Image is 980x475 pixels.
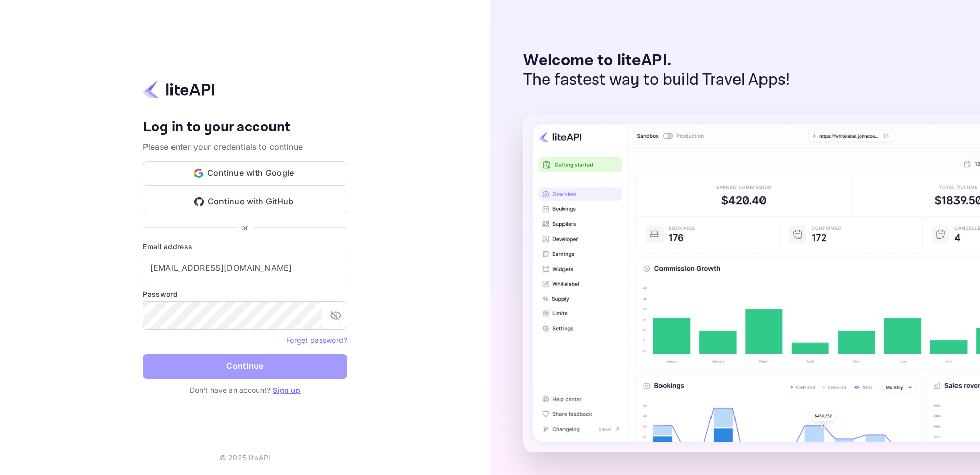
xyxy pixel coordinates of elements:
a: Sign up [273,386,300,394]
label: Email address [143,241,347,252]
p: Please enter your credentials to continue [143,141,347,153]
button: Continue with GitHub [143,190,347,214]
a: Forget password? [286,336,347,345]
p: or [241,222,248,233]
label: Password [143,288,347,299]
button: Continue with Google [143,161,347,186]
p: © 2025 liteAPI [219,452,271,463]
button: Continue [143,354,347,379]
p: The fastest way to build Travel Apps! [523,70,790,90]
button: toggle password visibility [326,305,346,326]
p: Don't have an account? [143,385,347,395]
img: liteapi [143,80,214,99]
input: Enter your email address [143,254,347,282]
p: Welcome to liteAPI. [523,51,790,70]
a: Forget password? [286,335,347,345]
h4: Log in to your account [143,119,347,137]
